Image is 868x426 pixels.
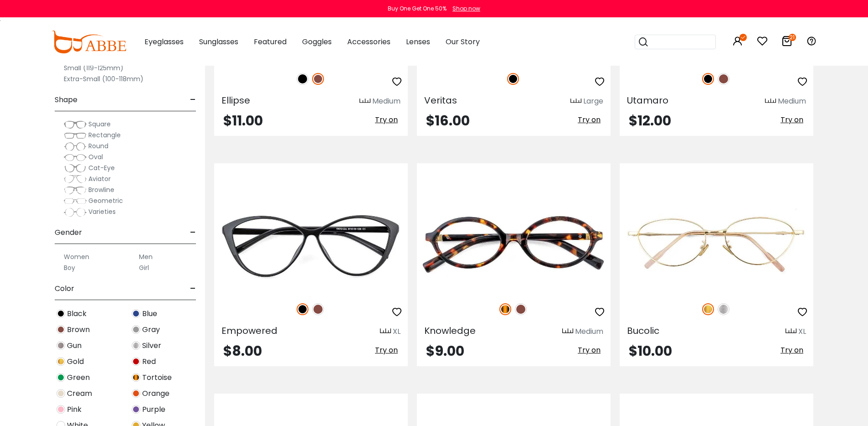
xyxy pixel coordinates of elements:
span: $9.00 [426,341,464,361]
label: Women [64,251,89,262]
img: Silver [718,303,729,315]
img: Brown [312,73,324,85]
button: Try on [372,344,401,356]
span: $8.00 [223,341,262,361]
label: Men [139,251,153,262]
img: Rectangle.png [64,131,87,140]
span: Our Story [446,36,480,47]
span: Eyeglasses [144,36,184,47]
img: Browline.png [64,186,87,195]
span: Try on [781,114,803,125]
label: Girl [139,262,149,273]
img: Brown [56,325,65,334]
img: Brown [515,303,527,315]
img: Purple [132,405,140,414]
img: Black [56,309,65,318]
img: Cat-Eye.png [64,164,87,173]
img: Brown [718,73,729,85]
img: Round.png [64,142,87,151]
span: Round [88,141,108,151]
span: Gold [67,356,84,367]
img: size ruler [380,328,391,335]
span: Cat-Eye [88,163,115,172]
img: abbeglasses.com [51,31,126,53]
span: Browline [88,185,114,194]
label: Small (119-125mm) [64,62,123,73]
span: Try on [578,114,601,125]
img: Gun [56,341,65,350]
div: Medium [575,326,603,337]
span: $12.00 [629,111,671,130]
span: Gender [55,222,82,244]
span: Black [67,308,87,319]
div: Buy One Get One 50% [388,5,447,13]
button: Try on [778,344,806,356]
img: Tortoise [132,373,140,382]
img: Green [56,373,65,382]
span: Sunglasses [199,36,238,47]
a: Black Empowered - TR ,Light Weight [214,196,408,293]
span: Accessories [347,36,390,47]
div: XL [798,326,806,337]
img: Geometric.png [64,197,87,206]
span: Ellipse [221,94,250,107]
a: Shop now [448,5,480,12]
span: Bucolic [627,324,659,337]
button: Try on [575,114,603,126]
span: Color [55,278,74,300]
img: Oval.png [64,153,87,162]
img: size ruler [786,328,796,335]
span: - [190,89,196,111]
span: Gray [142,324,160,335]
span: Try on [578,345,601,355]
span: Oval [88,152,103,161]
div: Medium [778,96,806,107]
span: - [190,222,196,244]
img: size ruler [562,328,573,335]
img: Cream [56,389,65,398]
span: Geometric [88,196,123,205]
a: 21 [781,37,792,48]
img: Black [297,73,308,85]
img: Black [507,73,519,85]
span: Empowered [221,324,277,337]
span: Square [88,119,111,129]
img: Brown [312,303,324,315]
span: $11.00 [223,111,263,130]
span: Tortoise [142,372,172,383]
span: Green [67,372,90,383]
span: Try on [375,345,398,355]
img: Gold [702,303,714,315]
span: Veritas [424,94,457,107]
img: Tortoise [499,303,511,315]
img: Tortoise Knowledge - Acetate ,Universal Bridge Fit [417,196,611,293]
img: Black [297,303,308,315]
span: Pink [67,404,82,415]
span: Try on [781,345,803,355]
img: Red [132,357,140,366]
span: Utamaro [627,94,668,107]
span: Purple [142,404,165,415]
img: Square.png [64,120,87,129]
span: Brown [67,324,90,335]
img: size ruler [570,98,581,105]
span: Lenses [406,36,430,47]
button: Try on [778,114,806,126]
span: Blue [142,308,157,319]
div: Shop now [452,5,480,13]
span: Silver [142,340,161,351]
span: Varieties [88,207,116,216]
span: - [190,278,196,300]
span: Red [142,356,156,367]
i: 21 [789,34,796,41]
img: Aviator.png [64,175,87,184]
label: Extra-Small (100-118mm) [64,73,144,84]
img: Orange [132,389,140,398]
img: Gold Bucolic - Metal ,Adjust Nose Pads [620,196,813,293]
img: Pink [56,405,65,414]
span: Shape [55,89,77,111]
span: Aviator [88,174,111,183]
label: Boy [64,262,75,273]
